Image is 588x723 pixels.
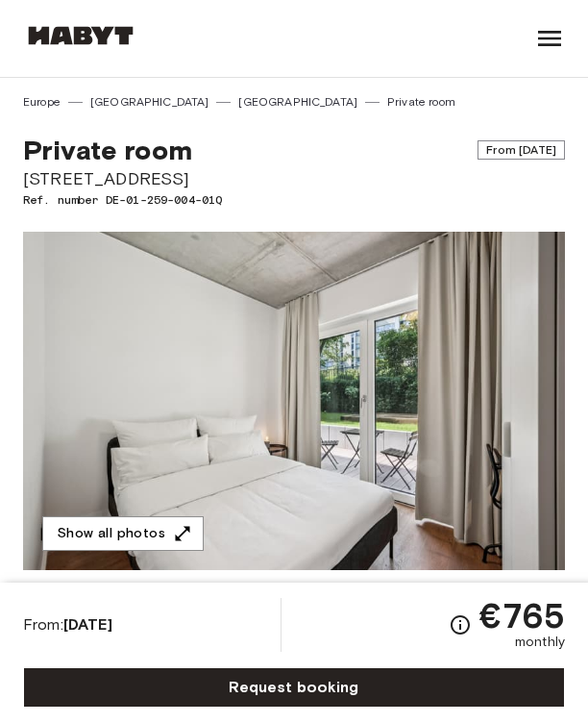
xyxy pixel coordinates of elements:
span: [STREET_ADDRESS] [23,166,565,191]
span: monthly [515,633,565,652]
img: Marketing picture of unit DE-01-259-004-01Q [23,232,565,570]
a: [GEOGRAPHIC_DATA] [238,93,357,111]
button: Show all photos [42,516,204,552]
span: €765 [479,598,565,633]
span: From [DATE] [478,140,565,160]
span: Private room [23,134,192,166]
a: [GEOGRAPHIC_DATA] [90,93,209,111]
a: Private room [387,93,455,111]
img: Habyt [23,26,138,45]
b: [DATE] [63,615,112,634]
a: Europe [23,93,61,111]
span: Ref. number DE-01-259-004-01Q [23,191,565,209]
a: Request booking [23,667,565,708]
span: From: [23,614,112,636]
svg: Check cost overview for full price breakdown. Please note that discounts apply to new joiners onl... [449,613,472,636]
